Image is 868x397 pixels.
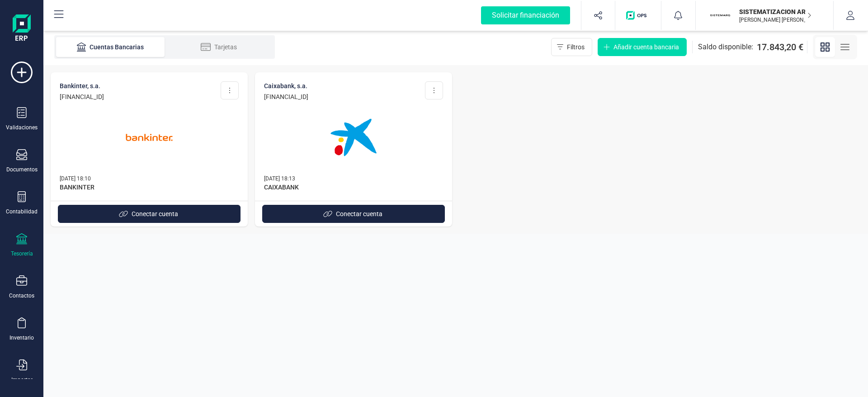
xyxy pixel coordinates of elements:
[9,334,34,341] div: Inventario
[626,11,650,20] img: Logo de OPS
[698,42,753,52] span: Saldo disponible:
[739,16,811,24] p: [PERSON_NAME] [PERSON_NAME]
[262,205,445,223] button: Conectar cuenta
[74,43,146,52] div: Cuentas Bancarias
[6,124,38,131] div: Validaciones
[6,166,38,173] div: Documentos
[551,38,592,56] button: Filtros
[60,81,104,90] p: BANKINTER, S.A.
[58,205,241,223] button: Conectar cuenta
[567,43,585,52] span: Filtros
[264,183,443,194] span: CAIXABANK
[707,1,822,30] button: SISISTEMATIZACION ARQUITECTONICA EN REFORMAS SL[PERSON_NAME] [PERSON_NAME]
[13,14,31,43] img: Logo Finanedi
[132,209,178,218] span: Conectar cuenta
[60,183,239,194] span: BANKINTER
[481,6,570,24] div: Solicitar financiación
[11,376,33,383] div: Importar
[264,81,308,90] p: CAIXABANK, S.A.
[710,5,730,25] img: SI
[613,43,679,52] span: Añadir cuenta bancaria
[6,208,38,215] div: Contabilidad
[11,250,33,257] div: Tesorería
[336,209,382,218] span: Conectar cuenta
[264,175,295,182] span: [DATE] 18:13
[621,1,656,30] button: Logo de OPS
[183,43,255,52] div: Tarjetas
[470,1,581,30] button: Solicitar financiación
[264,92,308,101] p: [FINANCIAL_ID]
[757,41,803,53] span: 17.843,20 €
[598,38,687,56] button: Añadir cuenta bancaria
[9,292,34,299] div: Contactos
[60,175,91,182] span: [DATE] 18:10
[60,92,104,101] p: [FINANCIAL_ID]
[739,7,811,16] p: SISTEMATIZACION ARQUITECTONICA EN REFORMAS SL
